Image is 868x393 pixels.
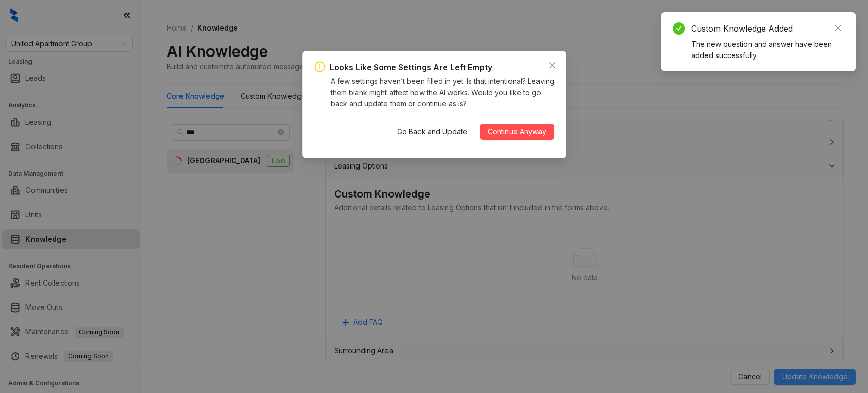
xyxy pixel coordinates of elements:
[544,57,560,73] button: Close
[834,24,842,32] span: close
[673,22,685,35] span: check-circle
[832,22,844,34] a: Close
[330,61,492,74] div: Looks Like Some Settings Are Left Empty
[389,124,475,140] button: Go Back and Update
[691,39,844,61] div: The new question and answer have been added successfully.
[548,61,556,69] span: close
[331,76,554,109] div: A few settings haven’t been filled in yet. Is that intentional? Leaving them blank might affect h...
[691,22,844,35] div: Custom Knowledge Added
[488,126,546,137] span: Continue Anyway
[480,124,554,140] button: Continue Anyway
[397,126,467,137] span: Go Back and Update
